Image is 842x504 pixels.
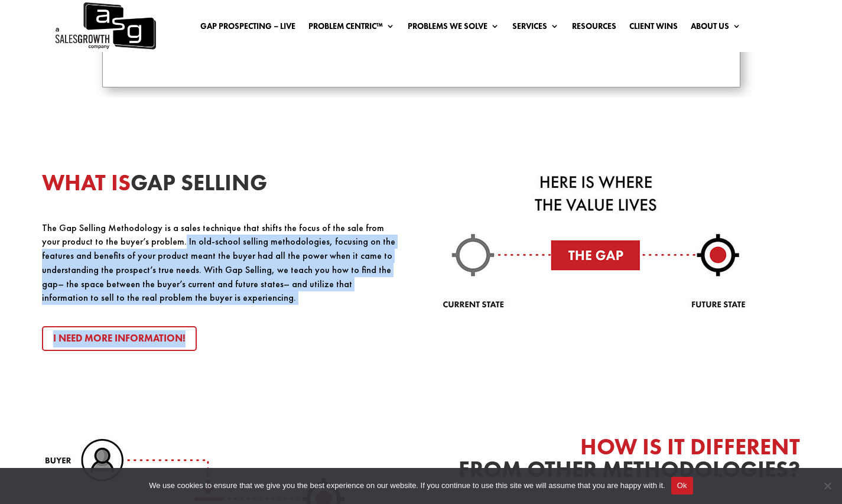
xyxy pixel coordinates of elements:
[42,221,400,305] p: The Gap Selling Methodology is a sales technique that shifts the focus of the sale from your prod...
[442,435,800,487] h2: FROM OTHER METHODOLOGIES?
[671,477,693,495] button: Ok
[308,22,395,35] a: Problem Centric™
[442,171,750,314] img: value-lives-here
[691,22,741,35] a: About Us
[629,22,678,35] a: Client Wins
[42,168,131,197] span: WHAT IS
[512,22,559,35] a: Services
[149,480,665,492] span: We use cookies to ensure that we give you the best experience on our website. If you continue to ...
[408,22,499,35] a: Problems We Solve
[42,326,197,352] a: I Need More Information!
[200,22,295,35] a: Gap Prospecting – LIVE
[572,22,616,35] a: Resources
[821,480,833,492] span: No
[42,168,267,197] strong: GAP SELLING
[580,432,800,461] span: HOW IS IT DIFFERENT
